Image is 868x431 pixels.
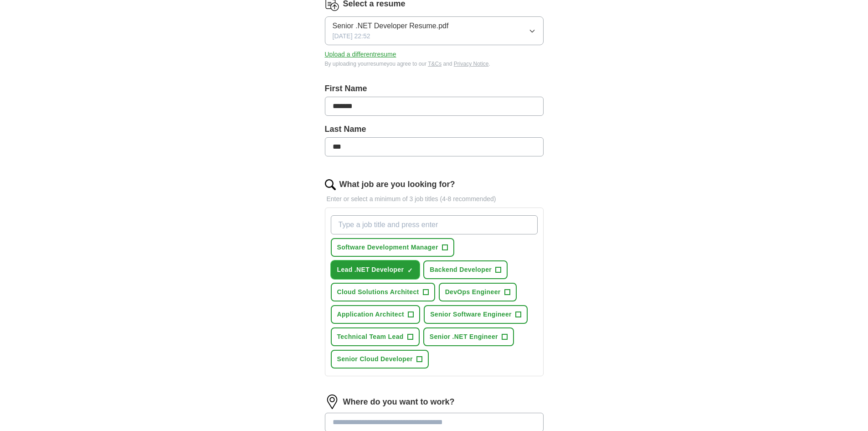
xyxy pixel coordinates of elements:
[430,332,498,342] span: Senior .NET Engineer
[430,265,492,275] span: Backend Developer
[331,215,538,234] input: Type a job title and press enter
[333,31,370,41] span: [DATE] 22:52
[428,61,442,67] a: T&Cs
[407,267,413,274] span: ✓
[325,50,396,59] button: Upload a differentresume
[424,305,528,324] button: Senior Software Engineer
[325,395,339,409] img: location.png
[423,327,514,346] button: Senior .NET Engineer
[325,16,544,45] button: Senior .NET Developer Resume.pdf[DATE] 22:52
[333,21,449,31] span: Senior .NET Developer Resume.pdf
[325,179,336,190] img: search.png
[331,305,421,324] button: Application Architect
[343,396,455,408] label: Where do you want to work?
[337,265,404,275] span: Lead .NET Developer
[445,287,501,297] span: DevOps Engineer
[337,310,405,319] span: Application Architect
[325,83,544,95] label: First Name
[337,287,419,297] span: Cloud Solutions Architect
[325,60,544,68] div: By uploading your resume you agree to our and .
[331,238,454,257] button: Software Development Manager
[439,283,517,301] button: DevOps Engineer
[331,260,420,279] button: Lead .NET Developer✓
[331,283,435,301] button: Cloud Solutions Architect
[430,310,512,319] span: Senior Software Engineer
[331,350,429,369] button: Senior Cloud Developer
[325,194,544,204] p: Enter or select a minimum of 3 job titles (4-8 recommended)
[454,61,489,67] a: Privacy Notice
[339,178,455,191] label: What job are you looking for?
[423,260,508,279] button: Backend Developer
[337,332,404,342] span: Technical Team Lead
[325,123,544,135] label: Last Name
[331,327,420,346] button: Technical Team Lead
[337,354,413,364] span: Senior Cloud Developer
[337,243,438,252] span: Software Development Manager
